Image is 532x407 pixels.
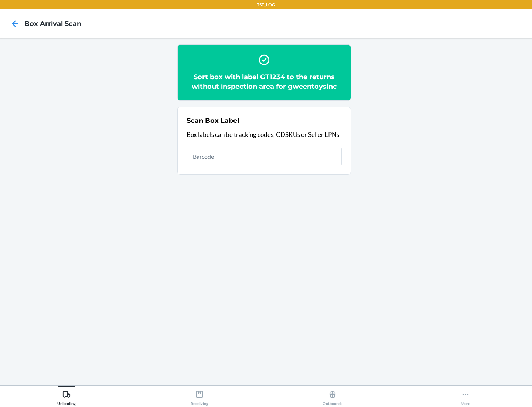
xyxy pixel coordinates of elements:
p: TST_LOG [257,1,275,8]
div: Receiving [191,387,208,406]
h2: Sort box with label GT1234 to the returns without inspection area for gweentoysinc [187,72,342,91]
button: Outbounds [266,386,399,406]
p: Box labels can be tracking codes, CDSKUs or Seller LPNs [187,130,342,139]
input: Barcode [187,148,342,165]
button: More [399,386,532,406]
h2: Scan Box Label [187,116,239,125]
h4: Box Arrival Scan [24,19,81,28]
div: Outbounds [323,387,342,406]
div: More [461,387,470,406]
div: Unloading [57,387,76,406]
button: Receiving [133,386,266,406]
